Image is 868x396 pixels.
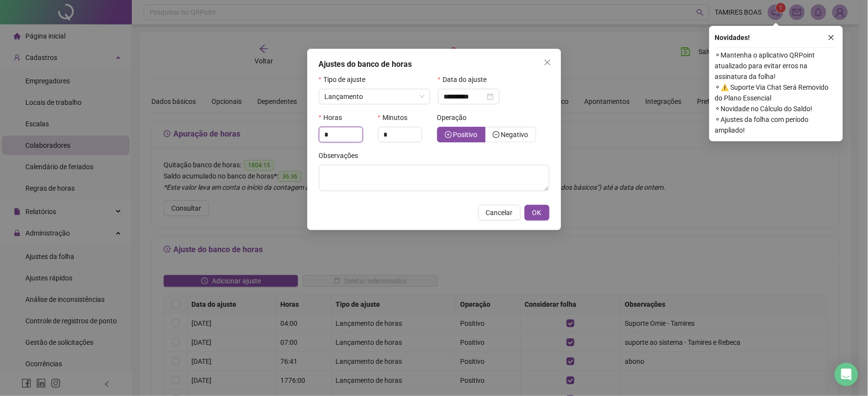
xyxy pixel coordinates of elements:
span: close [544,59,551,66]
span: Positivo [453,131,478,139]
span: Negativo [501,131,529,139]
span: Novidades ! [715,32,750,43]
div: Ajustes do banco de horas [319,59,550,70]
span: ⚬ Novidade no Cálculo do Saldo! [715,103,837,114]
label: Minutos [378,112,414,123]
span: ⚬ Ajustes da folha com período ampliado! [715,114,837,136]
span: close [828,34,835,41]
label: Operação [437,112,473,123]
span: plus-circle [445,131,452,138]
button: Close [540,55,555,70]
div: Open Intercom Messenger [835,363,858,386]
span: OK [532,207,542,218]
span: Lançamento [325,93,363,100]
span: minus-circle [493,131,500,138]
span: ⚬ Mantenha o aplicativo QRPoint atualizado para evitar erros na assinatura da folha! [715,50,837,82]
label: Observações [319,150,365,161]
label: Horas [319,112,348,123]
button: Cancelar [478,205,521,220]
label: Tipo de ajuste [319,74,372,85]
label: Data do ajuste [438,74,493,85]
span: Cancelar [486,207,513,218]
button: OK [525,205,550,220]
span: ⚬ ⚠️ Suporte Via Chat Será Removido do Plano Essencial [715,82,837,103]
